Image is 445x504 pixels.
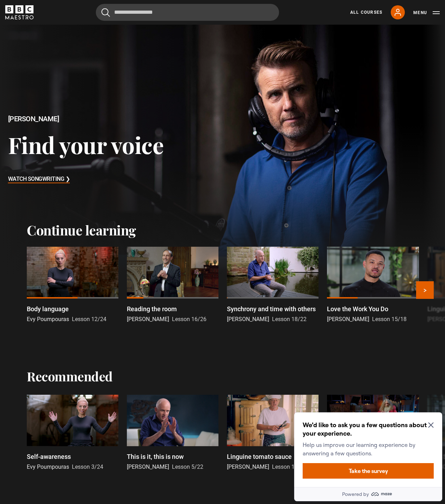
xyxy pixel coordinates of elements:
[127,463,169,470] span: [PERSON_NAME]
[27,452,71,461] p: Self-awareness
[137,13,142,18] button: Close Maze Prompt
[11,11,140,28] h2: We’d like to ask you a few questions about your experience.
[3,3,151,92] div: Optional study invitation
[27,463,69,470] span: Evy Poumpouras
[227,247,319,323] a: Synchrony and time with others [PERSON_NAME] Lesson 18/22
[27,316,69,322] span: Evy Poumpouras
[127,316,169,322] span: [PERSON_NAME]
[72,316,106,322] span: Lesson 12/24
[327,247,419,323] a: Love the Work You Do [PERSON_NAME] Lesson 15/18
[327,316,369,322] span: [PERSON_NAME]
[372,316,407,322] span: Lesson 15/18
[127,395,218,471] a: This is it, this is now [PERSON_NAME] Lesson 5/22
[350,9,382,16] a: All Courses
[27,247,118,323] a: Body language Evy Poumpouras Lesson 12/24
[8,131,164,158] h3: Find your voice
[327,304,388,314] p: Love the Work You Do
[127,247,218,323] a: Reading the room [PERSON_NAME] Lesson 16/26
[327,395,419,471] a: Becoming a writer [PERSON_NAME] Lesson 3/33
[5,5,33,19] svg: BBC Maestro
[27,369,113,383] h2: Recommended
[101,8,110,17] button: Submit the search query
[172,316,206,322] span: Lesson 16/26
[272,463,307,470] span: Lesson 15/35
[227,316,269,322] span: [PERSON_NAME]
[413,9,440,16] button: Toggle navigation
[8,174,70,185] h3: Watch Songwriting ❯
[227,463,269,470] span: [PERSON_NAME]
[227,395,319,471] a: Linguine tomato sauce [PERSON_NAME] Lesson 15/35
[227,452,292,461] p: Linguine tomato sauce
[27,395,118,471] a: Self-awareness Evy Poumpouras Lesson 3/24
[8,115,164,123] h2: [PERSON_NAME]
[11,54,142,69] button: Take the survey
[72,463,103,470] span: Lesson 3/24
[96,4,279,21] input: Search
[27,222,418,238] h2: Continue learning
[127,304,177,314] p: Reading the room
[27,304,69,314] p: Body language
[272,316,307,322] span: Lesson 18/22
[172,463,203,470] span: Lesson 5/22
[127,452,184,461] p: This is it, this is now
[3,78,151,92] a: Powered by maze
[11,31,140,48] p: Help us improve our learning experience by answering a few questions.
[227,304,316,314] p: Synchrony and time with others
